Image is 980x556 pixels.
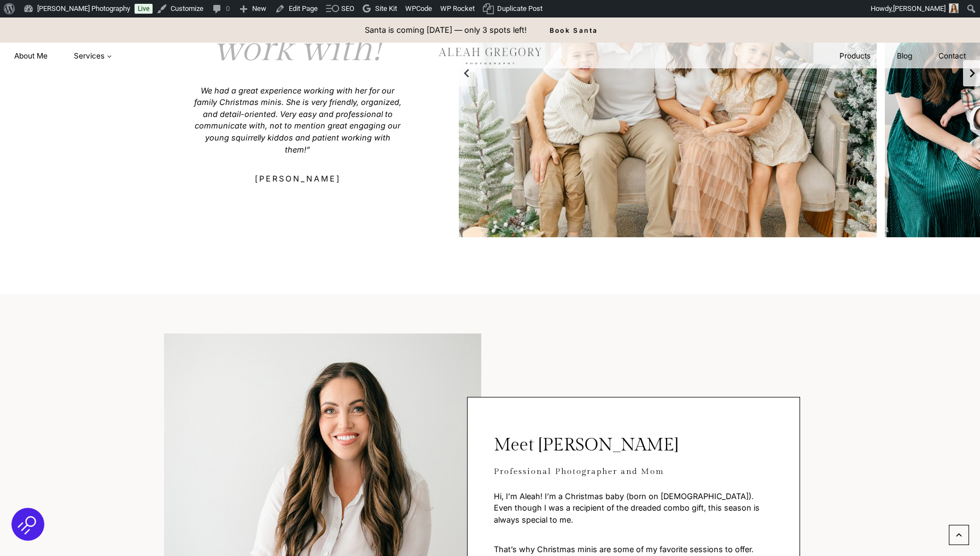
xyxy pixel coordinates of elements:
a: Products [826,46,884,66]
span: [PERSON_NAME] [893,4,946,13]
nav: Primary [1,46,125,66]
a: Contact [925,46,979,66]
a: About Me [1,46,61,66]
button: Child menu of Services [61,46,125,66]
img: aleah gregory logo [424,43,556,68]
p: [PERSON_NAME] [255,173,341,185]
button: Previous slide [458,60,476,86]
a: Live [135,4,153,14]
nav: Secondary [826,46,979,66]
a: Book Santa [532,17,616,43]
h2: Meet [PERSON_NAME] [494,435,773,455]
p: Santa is coming [DATE] — only 3 spots left! [365,24,527,36]
span: Site Kit [375,4,397,13]
a: Blog [884,46,925,66]
p: Hi, I’m Aleah! I’m a Christmas baby (born on [DEMOGRAPHIC_DATA]). Even though I was a recipient o... [494,490,773,526]
a: Scroll to top [949,525,969,545]
em: We had a great experience working with her for our family Christmas minis. She is very friendly, ... [194,86,401,154]
h3: Professional Photographer and Mom [494,467,773,477]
